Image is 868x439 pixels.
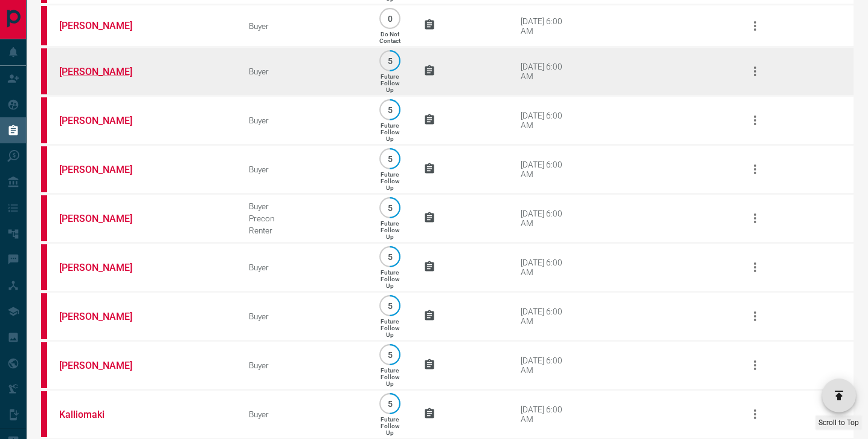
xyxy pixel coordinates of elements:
[381,367,399,387] p: Future Follow Up
[41,244,47,290] div: property.ca
[249,226,356,235] div: Renter
[385,154,394,163] p: 5
[41,97,47,143] div: property.ca
[59,311,150,322] a: [PERSON_NAME]
[249,164,356,174] div: Buyer
[41,293,47,339] div: property.ca
[249,213,356,223] div: Precon
[381,171,399,191] p: Future Follow Up
[59,20,150,31] a: [PERSON_NAME]
[521,111,572,130] div: [DATE] 6:00 AM
[59,164,150,175] a: [PERSON_NAME]
[249,409,356,419] div: Buyer
[41,391,47,437] div: property.ca
[59,409,150,420] a: Kalliomaki
[249,115,356,125] div: Buyer
[385,56,394,65] p: 5
[59,360,150,371] a: [PERSON_NAME]
[249,360,356,370] div: Buyer
[381,73,399,93] p: Future Follow Up
[381,318,399,338] p: Future Follow Up
[41,48,47,94] div: property.ca
[521,62,572,81] div: [DATE] 6:00 AM
[41,6,47,45] div: property.ca
[379,31,400,44] p: Do Not Contact
[385,399,394,408] p: 5
[249,21,356,31] div: Buyer
[59,262,150,273] a: [PERSON_NAME]
[521,16,572,36] div: [DATE] 6:00 AM
[521,405,572,424] div: [DATE] 6:00 AM
[385,301,394,310] p: 5
[381,416,399,436] p: Future Follow Up
[381,220,399,240] p: Future Follow Up
[521,209,572,228] div: [DATE] 6:00 AM
[59,213,150,224] a: [PERSON_NAME]
[381,122,399,142] p: Future Follow Up
[41,342,47,388] div: property.ca
[818,418,859,427] span: Scroll to Top
[59,115,150,126] a: [PERSON_NAME]
[385,203,394,212] p: 5
[249,262,356,272] div: Buyer
[249,67,356,76] div: Buyer
[249,201,356,211] div: Buyer
[385,105,394,114] p: 5
[41,195,47,241] div: property.ca
[521,356,572,375] div: [DATE] 6:00 AM
[249,311,356,321] div: Buyer
[521,258,572,277] div: [DATE] 6:00 AM
[41,146,47,192] div: property.ca
[59,66,150,77] a: [PERSON_NAME]
[381,269,399,289] p: Future Follow Up
[385,252,394,261] p: 5
[521,307,572,326] div: [DATE] 6:00 AM
[385,14,394,23] p: 0
[521,160,572,179] div: [DATE] 6:00 AM
[385,350,394,359] p: 5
